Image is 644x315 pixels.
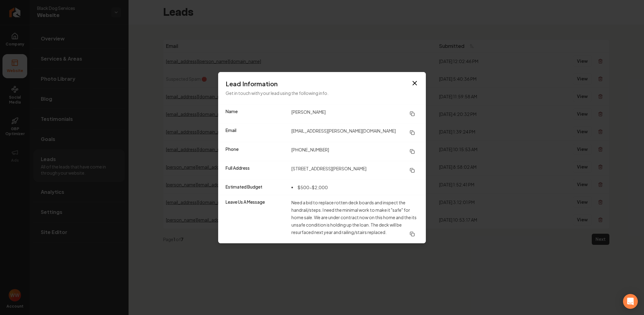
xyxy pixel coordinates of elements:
dt: Full Address [226,165,286,176]
h3: Lead Information [226,79,418,88]
p: Get in touch with your lead using the following info. [226,89,418,97]
li: $500-$2,000 [291,184,328,191]
dt: Name [226,108,286,119]
dd: [STREET_ADDRESS][PERSON_NAME] [291,165,418,176]
dd: Need a bid to replace rotten deck boards and inspect the handrail/steps. I need the minimal work ... [291,199,418,240]
dt: Leave Us A Message [226,199,286,240]
dd: [PERSON_NAME] [291,108,418,119]
dd: [PHONE_NUMBER] [291,146,418,157]
dt: Phone [226,146,286,157]
dt: Email [226,127,286,138]
dd: [EMAIL_ADDRESS][PERSON_NAME][DOMAIN_NAME] [291,127,418,138]
dt: Estimated Budget [226,184,286,191]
